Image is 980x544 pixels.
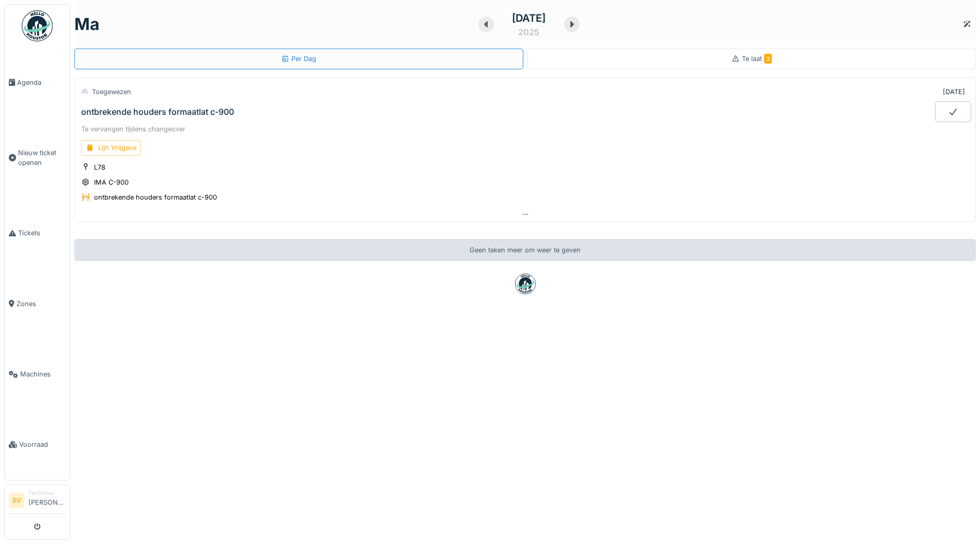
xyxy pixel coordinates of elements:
div: 2025 [518,26,539,38]
div: Lijn Vrijgave [81,140,141,155]
a: BV Technicus[PERSON_NAME] [9,489,66,514]
li: BV [9,493,24,508]
div: L78 [94,162,105,172]
div: [DATE] [512,10,546,26]
a: Machines [5,339,70,410]
span: Voorraad [19,440,66,449]
span: 3 [764,54,772,64]
h1: ma [74,14,100,34]
a: Agenda [5,47,70,117]
a: Nieuw ticket openen [5,117,70,198]
a: Zones [5,268,70,339]
span: Agenda [17,78,66,87]
li: [PERSON_NAME] [28,489,66,511]
span: Te laat [742,55,772,63]
div: [DATE] [943,87,965,97]
div: Geen taken meer om weer te geven [74,239,976,261]
span: Tickets [18,228,66,238]
a: Voorraad [5,410,70,480]
img: badge-BVDL4wpA.svg [515,274,536,294]
span: Nieuw ticket openen [18,148,66,168]
div: Toegewezen [92,87,131,97]
div: ontbrekende houders formaatlat c-900 [81,107,234,117]
div: Per Dag [281,54,316,64]
div: ontbrekende houders formaatlat c-900 [94,192,217,202]
div: IMA C-900 [94,177,129,187]
a: Tickets [5,198,70,268]
div: Te vervangen tijdens changeover [81,124,969,134]
img: Badge_color-CXgf-gQk.svg [22,10,53,41]
span: Machines [20,369,66,379]
span: Zones [17,299,66,309]
div: Technicus [28,489,66,497]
